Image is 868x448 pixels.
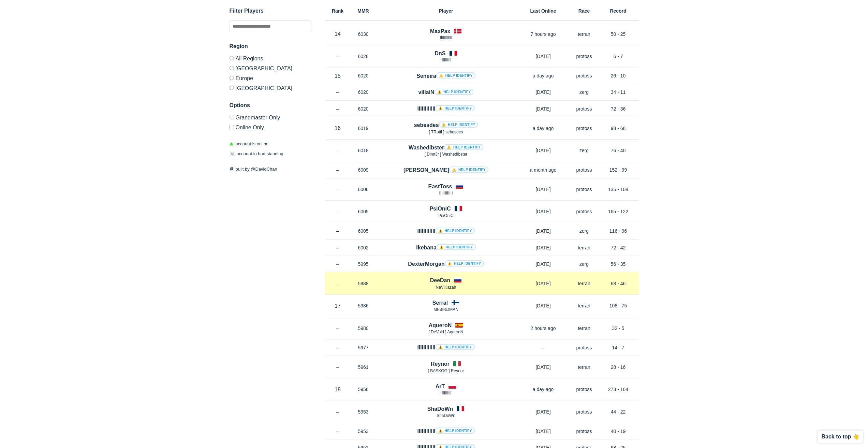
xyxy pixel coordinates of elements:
[571,302,598,309] p: terran
[427,405,453,413] h4: ShaDoWn
[516,244,571,251] p: [DATE]
[418,88,474,96] h4: villaiN
[351,325,376,332] p: 5980
[325,105,351,112] p: –
[598,261,639,268] p: 56 - 35
[571,105,598,112] p: protoss
[431,360,450,368] h4: Reynor
[325,408,351,415] p: –
[516,89,571,96] p: [DATE]
[438,213,453,218] span: PsiOniC
[325,261,351,268] p: –
[230,122,311,130] label: Only show accounts currently laddering
[598,89,639,96] p: 34 - 11
[351,89,376,96] p: 6020
[351,167,376,173] p: 6009
[598,280,639,287] p: 68 - 46
[598,167,639,173] p: 152 - 99
[325,208,351,215] p: –
[571,125,598,132] p: protoss
[351,228,376,234] p: 6005
[571,228,598,234] p: zerg
[571,364,598,371] p: terran
[230,141,269,147] p: account is online
[325,428,351,435] p: –
[598,105,639,112] p: 72 - 36
[409,144,483,151] h4: WashedIbster
[351,31,376,38] p: 6030
[351,147,376,154] p: 6018
[439,121,478,128] a: ⚠️ Help identify
[351,344,376,351] p: 5977
[325,147,351,154] p: –
[416,72,475,80] h4: Seneira
[230,66,234,70] input: [GEOGRAPHIC_DATA]
[255,167,277,172] a: DavidChan
[351,302,376,309] p: 5986
[516,147,571,154] p: [DATE]
[230,141,233,146] span: ◉
[325,89,351,96] p: –
[432,299,448,307] h4: Serral
[230,166,311,173] p: built by @
[598,186,639,193] p: 135 - 108
[516,72,571,79] p: a day ago
[571,147,598,154] p: zerg
[516,408,571,415] p: [DATE]
[571,386,598,393] p: protoss
[351,386,376,393] p: 5956
[325,244,351,251] p: –
[571,244,598,251] p: terran
[598,302,639,309] p: 108 - 75
[230,83,311,91] label: [GEOGRAPHIC_DATA]
[430,27,451,35] h4: MaxPax
[230,115,311,122] label: Only Show accounts currently in Grandmaster
[516,208,571,215] p: [DATE]
[351,125,376,132] p: 6019
[598,428,639,435] p: 40 - 19
[429,130,463,134] span: [ TRotti ] sebesdes
[439,191,453,196] span: IIIIIIIIIIII
[230,56,311,63] label: All Regions
[376,9,516,13] h6: Player
[428,183,452,190] h4: EastToss
[516,105,571,112] p: [DATE]
[516,302,571,309] p: [DATE]
[571,408,598,415] p: protoss
[230,73,311,83] label: Europe
[516,125,571,132] p: a day ago
[230,42,311,50] h3: Region
[325,325,351,332] p: –
[516,364,571,371] p: [DATE]
[325,124,351,132] p: 16
[598,53,639,60] p: 6 - 7
[436,344,475,350] a: ⚠️ Help identify
[351,208,376,215] p: 6005
[516,325,571,332] p: 2 hours ago
[425,152,468,157] span: [ Dinn3r ] WashedIbster
[516,228,571,234] p: [DATE]
[435,89,474,95] a: ⚠️ Help identify
[325,280,351,287] p: –
[436,428,475,434] a: ⚠️ Help identify
[571,186,598,193] p: protoss
[441,58,452,62] span: llllllllllll
[598,386,639,393] p: 273 - 164
[440,35,452,40] span: lllIlllIllIl
[571,89,598,96] p: zerg
[417,427,474,435] h4: IlIlIlIlIlIl
[403,166,488,174] h4: [PERSON_NAME]
[516,167,571,173] p: a month ago
[230,151,283,158] p: account in bad standing
[230,115,234,119] input: Grandmaster Only
[571,280,598,287] p: terran
[351,105,376,112] p: 6020
[325,302,351,310] p: 17
[449,167,488,173] a: ⚠️ Help identify
[436,105,475,111] a: ⚠️ Help identify
[417,227,474,235] h4: IIIIIIIIIIII
[441,391,452,395] span: llllllllllll
[571,72,598,79] p: protoss
[429,321,452,329] h4: AqueroN
[351,9,376,13] h6: MMR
